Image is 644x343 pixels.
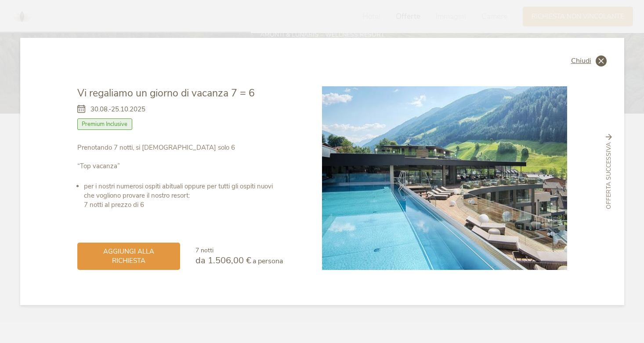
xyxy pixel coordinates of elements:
[322,86,567,270] img: Vi regaliamo un giorno di vacanza 7 = 6
[84,182,283,210] li: per i nostri numerosi ospiti abituali oppure per tutti gli ospiti nuovi che vogliono provare il n...
[77,143,283,171] p: Prenotando 7 notti, si [DEMOGRAPHIC_DATA] solo 6
[571,57,591,64] span: Chiudi
[604,142,613,209] span: Offerta successiva
[90,105,145,114] span: 30.08.-25.10.2025
[195,246,213,254] span: 7 notti
[86,247,171,266] span: aggiungi alla richiesta
[77,162,120,170] strong: “Top vacanza”
[195,254,251,266] span: da 1.506,00 €
[253,256,283,266] span: a persona
[77,86,255,100] span: Vi regaliamo un giorno di vacanza 7 = 6
[77,118,133,130] span: Premium Inclusive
